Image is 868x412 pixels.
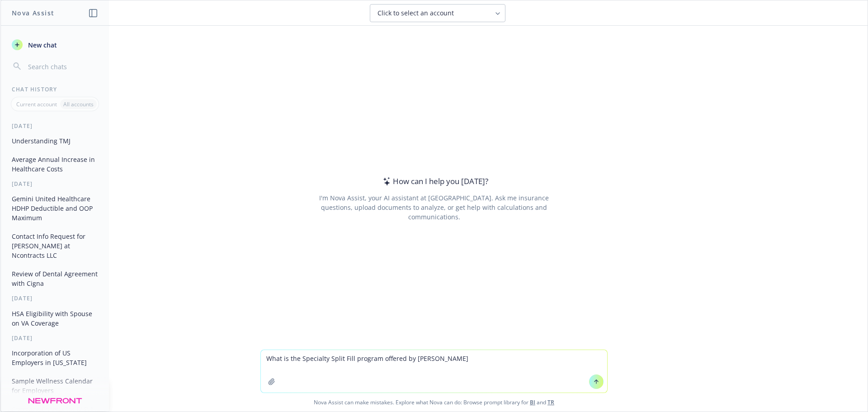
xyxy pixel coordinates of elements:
button: Understanding TMJ [8,133,102,148]
textarea: What is the Specialty Split Fill program offered by [PERSON_NAME] [261,350,607,393]
button: Sample Wellness Calendar for Employers [8,374,102,398]
div: [DATE] [1,334,109,342]
div: [DATE] [1,294,109,302]
button: Average Annual Increase in Healthcare Costs [8,152,102,176]
div: [DATE] [1,180,109,188]
div: [DATE] [1,122,109,130]
h1: Nova Assist [12,8,54,18]
span: Click to select an account [377,9,454,18]
p: Current account [16,100,57,108]
div: Chat History [1,85,109,93]
span: New chat [26,40,57,50]
button: Incorporation of US Employers in [US_STATE] [8,346,102,370]
button: Contact Info Request for [PERSON_NAME] at Ncontracts LLC [8,229,102,263]
a: TR [547,398,554,406]
button: New chat [8,37,102,53]
button: HSA Eligibility with Spouse on VA Coverage [8,306,102,331]
button: Review of Dental Agreement with Cigna [8,266,102,291]
button: Gemini United Healthcare HDHP Deductible and OOP Maximum [8,191,102,225]
span: Nova Assist can make mistakes. Explore what Nova can do: Browse prompt library for and [4,393,864,412]
a: BI [530,398,535,406]
input: Search chats [26,60,98,73]
div: I'm Nova Assist, your AI assistant at [GEOGRAPHIC_DATA]. Ask me insurance questions, upload docum... [307,193,561,222]
p: All accounts [63,100,94,108]
div: How can I help you [DATE]? [380,175,488,187]
button: Click to select an account [370,4,505,22]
